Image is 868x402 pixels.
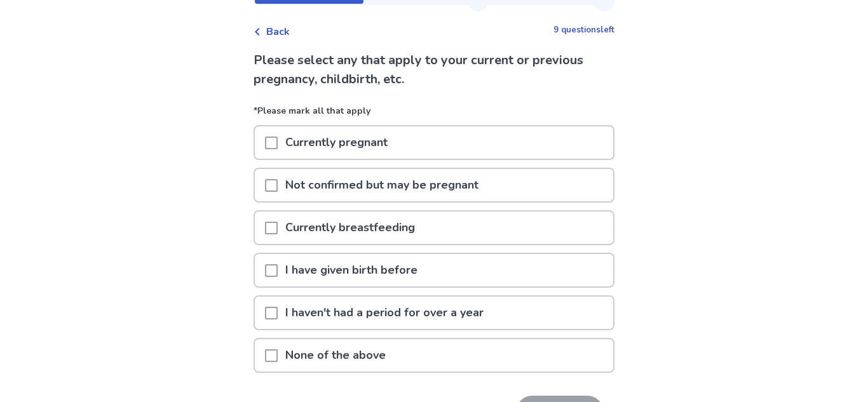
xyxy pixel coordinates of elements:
span: Back [266,24,290,39]
p: 9 questions left [553,24,614,37]
p: None of the above [278,339,393,372]
p: Please select any that apply to your current or previous pregnancy, childbirth, etc. [254,51,614,89]
p: I haven't had a period for over a year [278,297,491,329]
p: *Please mark all that apply [254,104,614,125]
p: Not confirmed but may be pregnant [278,169,486,201]
p: I have given birth before [278,254,425,286]
p: Currently pregnant [278,126,395,159]
p: Currently breastfeeding [278,211,423,244]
